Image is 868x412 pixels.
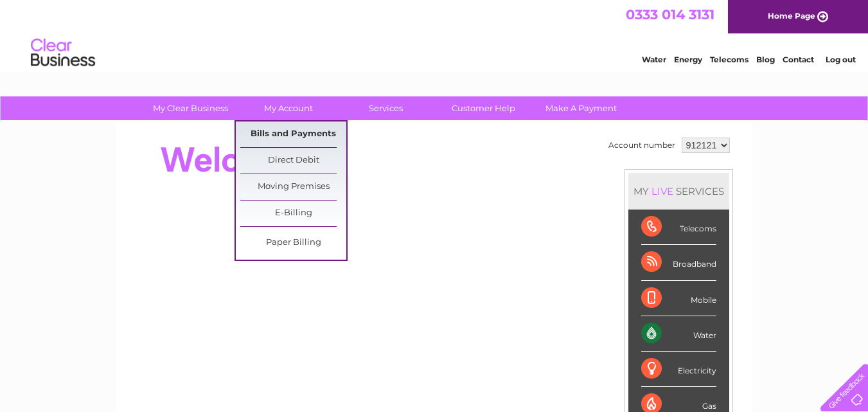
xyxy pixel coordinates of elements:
div: Telecoms [641,210,716,245]
a: My Clear Business [137,96,244,120]
div: Mobile [641,281,716,316]
a: Moving Premises [240,174,346,200]
div: Electricity [641,352,716,387]
a: My Account [235,96,341,120]
img: logo.png [30,33,96,73]
a: Make A Payment [528,96,634,120]
div: MY SERVICES [628,173,729,210]
a: E-Billing [240,201,346,226]
a: Water [642,55,666,64]
a: Services [333,96,439,120]
a: Customer Help [430,96,536,120]
a: Contact [783,55,814,64]
div: LIVE [649,185,676,197]
div: Water [641,316,716,352]
a: Direct Debit [240,148,346,174]
a: Paper Billing [240,230,346,256]
a: Log out [826,55,856,64]
a: Blog [756,55,775,64]
a: Telecoms [710,55,748,64]
a: Bills and Payments [240,121,346,147]
td: Account number [605,134,678,156]
a: Energy [674,55,702,64]
div: Broadband [641,245,716,280]
a: 0333 014 3131 [626,6,714,22]
div: Clear Business is a trading name of Verastar Limited (registered in [GEOGRAPHIC_DATA] No. 3667643... [131,7,738,62]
